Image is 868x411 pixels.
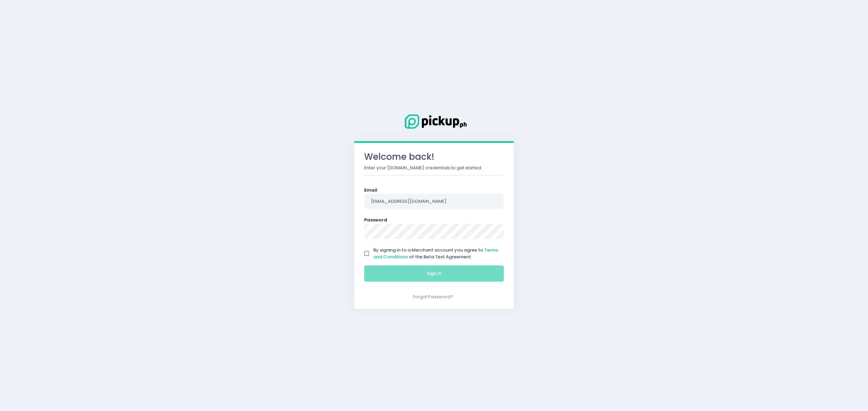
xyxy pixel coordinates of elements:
span: By signing in to a Merchant account you agree to of the Beta Test Agreement [373,247,498,260]
img: Logo [400,113,468,130]
input: Email [364,194,504,209]
a: Forgot Password? [413,294,453,300]
label: Password [364,217,387,223]
a: Terms and Conditions [373,247,498,260]
label: Email [364,187,377,194]
button: Sign In [364,265,504,282]
p: Enter your [DOMAIN_NAME] credentials to get started. [364,165,504,171]
span: Sign In [427,270,441,277]
h3: Welcome back! [364,152,504,162]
